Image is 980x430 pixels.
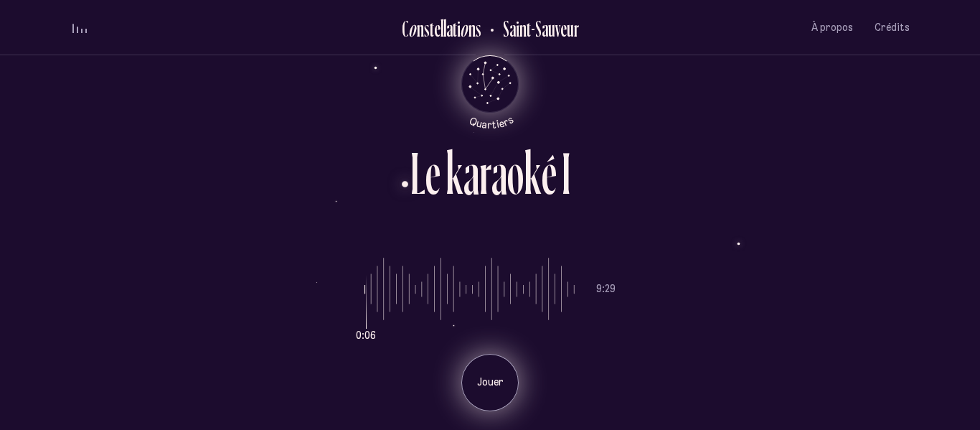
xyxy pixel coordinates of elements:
div: l [443,17,446,40]
div: i [457,17,461,40]
div: a [491,144,507,203]
button: À propos [811,11,853,45]
div: o [408,17,417,40]
div: o [507,144,524,203]
button: Crédits [875,11,910,45]
div: t [430,17,434,40]
h2: Saint-Sauveur [492,17,579,40]
div: e [425,144,440,203]
div: t [453,17,457,40]
div: L [410,144,425,203]
button: Retour au Quartier [481,16,579,39]
div: l [440,17,443,40]
div: k [446,144,463,203]
tspan: Quartiers [467,113,515,131]
div: C [402,17,408,40]
button: Retour au menu principal [448,55,532,129]
div: a [446,17,453,40]
div: r [479,144,491,203]
div: é [542,144,557,203]
button: volume audio [70,20,89,35]
div: n [417,17,424,40]
div: a [463,144,479,203]
div: s [424,17,430,40]
button: Jouer [461,354,519,411]
span: À propos [811,22,853,34]
div: e [434,17,440,40]
div: k [524,144,542,203]
span: Crédits [875,22,910,34]
div: n [468,17,476,40]
p: 9:29 [596,282,616,296]
p: Jouer [472,375,508,390]
div: s [476,17,481,40]
div: I [562,144,570,203]
div: o [460,17,468,40]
